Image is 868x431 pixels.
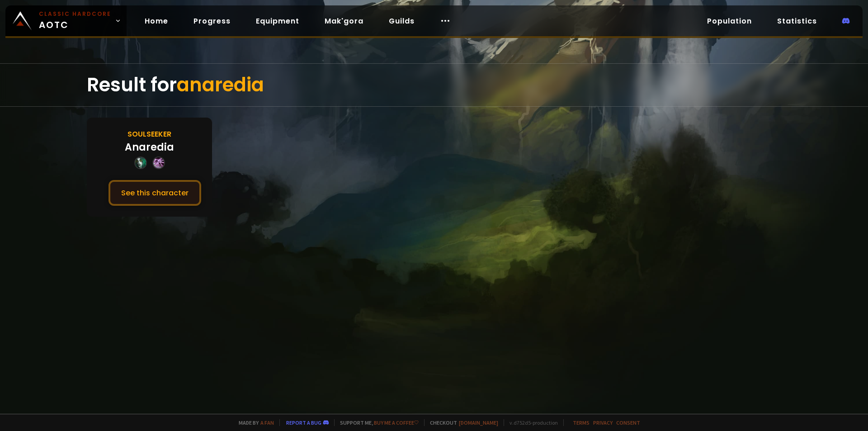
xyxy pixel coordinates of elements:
a: Consent [616,419,640,426]
a: Report a bug [286,419,321,426]
a: Terms [573,419,590,426]
a: Classic HardcoreAOTC [5,5,127,36]
div: Result for [87,64,781,106]
a: a fan [260,419,274,426]
a: [DOMAIN_NAME] [459,419,498,426]
div: Anaredia [125,140,174,155]
span: v. d752d5 - production [504,419,558,426]
a: Progress [186,12,238,30]
div: Soulseeker [127,128,171,140]
a: Home [137,12,175,30]
a: Equipment [249,12,307,30]
a: Mak'gora [317,12,371,30]
span: Support me, [334,419,419,426]
span: anaredia [177,71,264,98]
a: Privacy [593,419,613,426]
a: Buy me a coffee [374,419,419,426]
span: Checkout [424,419,498,426]
button: See this character [108,180,201,206]
a: Guilds [382,12,422,30]
span: AOTC [39,10,111,32]
small: Classic Hardcore [39,10,111,18]
span: Made by [233,419,274,426]
a: Population [700,12,759,30]
a: Statistics [770,12,824,30]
